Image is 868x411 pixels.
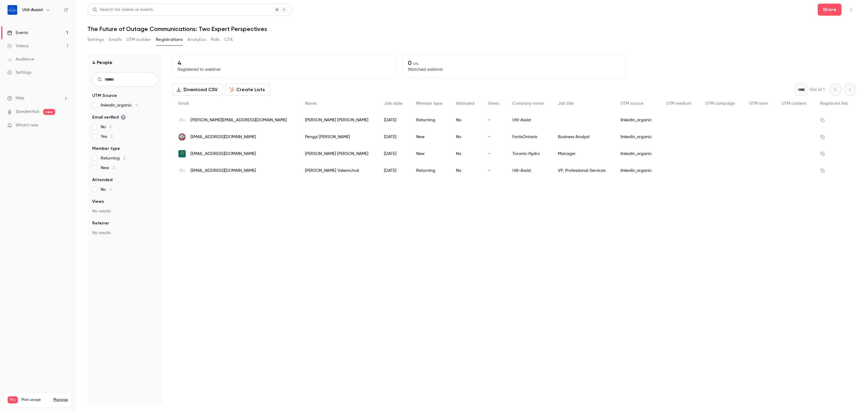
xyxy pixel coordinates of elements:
[178,66,390,73] p: Registered to webinar
[450,112,482,128] div: No
[506,145,552,162] div: Toronto Hydro
[101,134,113,140] span: Yes
[61,123,68,128] iframe: Noticeable Trigger
[190,151,256,157] span: [EMAIL_ADDRESS][DOMAIN_NAME]
[8,396,18,403] span: Pro
[615,128,660,145] div: linkedin_organic
[101,155,125,161] span: Returning
[101,187,112,193] span: No
[92,199,104,205] span: Views
[378,162,410,179] div: [DATE]
[552,128,615,145] div: Business Analyst
[92,114,126,120] span: Email verified
[488,101,499,106] span: Views
[178,167,186,174] img: util-assist.com
[225,84,270,96] button: Create Lists
[506,128,552,145] div: FortisOntario
[666,101,691,106] span: UTM medium
[101,102,138,108] span: linkedin_organic
[109,187,112,192] span: 4
[178,101,189,106] span: Email
[413,62,419,66] span: 0 %
[378,112,410,128] div: [DATE]
[93,7,153,13] div: Search for videos or events
[16,95,24,101] span: Help
[416,101,442,106] span: Member type
[53,397,68,402] a: Manage
[7,70,31,76] div: Settings
[92,93,158,236] section: facet-groups
[615,112,660,128] div: linkedin_organic
[705,101,735,106] span: UTM campaign
[178,59,390,66] p: 4
[92,59,112,66] h1: 4 People
[111,134,113,139] span: 2
[92,220,109,226] span: Referrer
[7,56,34,62] div: Audience
[782,101,806,106] span: UTM content
[16,109,39,115] a: SpeakerHub
[190,168,256,174] span: [EMAIL_ADDRESS][DOMAIN_NAME]
[450,162,482,179] div: No
[22,7,43,13] h6: Util-Assist
[43,109,55,115] span: new
[615,145,660,162] div: linkedin_organic
[482,128,506,145] div: -
[615,162,660,179] div: linkedin_organic
[187,35,206,45] button: Analytics
[299,145,378,162] div: [PERSON_NAME] [PERSON_NAME]
[378,128,410,145] div: [DATE]
[506,162,552,179] div: Util-Assist
[810,87,825,93] p: Out of 1
[87,25,856,32] h1: The Future of Outage Communications: Two Expert Perspectives
[92,93,117,99] span: UTM Source
[7,95,68,101] li: help-dropdown-opener
[8,5,17,15] img: Util-Assist
[818,4,841,16] button: Share
[225,35,233,45] button: CTA
[109,35,121,45] button: Emails
[136,103,138,107] span: 4
[450,128,482,145] div: No
[482,162,506,179] div: -
[552,145,615,162] div: Manager
[21,397,50,402] span: Plan usage
[410,145,450,162] div: New
[820,101,848,106] span: Registrant link
[7,30,28,36] div: Events
[482,145,506,162] div: -
[456,101,474,106] span: Attended
[384,101,403,106] span: Join date
[299,162,378,179] div: [PERSON_NAME] Yakemchuk
[178,150,186,157] img: torontohydro.com
[305,101,316,106] span: Name
[92,177,112,183] span: Attended
[172,84,223,96] button: Download CSV
[749,101,768,106] span: UTM term
[299,128,378,145] div: Pengyi [PERSON_NAME]
[482,112,506,128] div: -
[156,35,183,45] button: Registrations
[410,162,450,179] div: Returning
[552,162,615,179] div: VP, Professional Services
[408,66,621,73] p: Watched webinar
[92,146,120,152] span: Member type
[7,43,29,49] div: Videos
[178,116,186,124] img: util-assist.com
[299,112,378,128] div: [PERSON_NAME] [PERSON_NAME]
[621,101,643,106] span: UTM source
[410,128,450,145] div: New
[109,125,112,129] span: 2
[378,145,410,162] div: [DATE]
[92,208,158,214] p: No results
[506,112,552,128] div: Util-Assist
[408,59,621,66] p: 0
[512,101,544,106] span: Company name
[172,96,856,179] div: People list
[190,134,256,140] span: [EMAIL_ADDRESS][DOMAIN_NAME]
[410,112,450,128] div: Returning
[92,230,158,236] p: No results
[101,124,112,130] span: No
[178,133,186,141] img: cnpower.com
[211,35,220,45] button: Polls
